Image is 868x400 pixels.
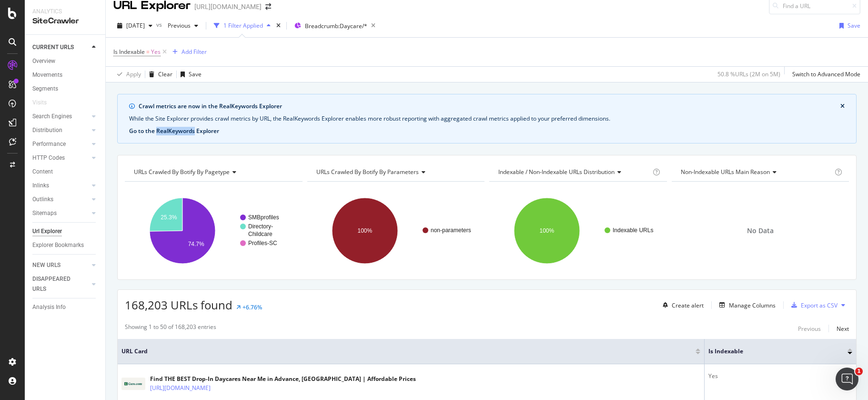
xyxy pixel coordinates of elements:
[848,21,860,30] div: Save
[32,112,72,122] div: Search Engines
[729,301,776,309] div: Manage Columns
[32,70,62,80] div: Movements
[161,214,177,221] text: 25.3%
[431,227,471,234] text: non-parameters
[489,189,665,272] svg: A chart.
[32,153,89,163] a: HTTP Codes
[274,21,283,31] div: times
[855,368,863,375] span: 1
[182,48,207,56] div: Add Filter
[248,240,277,246] text: Profiles-SC
[32,84,99,94] a: Segments
[32,195,53,205] div: Outlinks
[223,21,263,30] div: 1 Filter Applied
[798,325,821,333] div: Previous
[747,226,774,236] span: No Data
[139,102,840,111] div: Crawl metrics are now in the RealKeywords Explorer
[121,347,693,356] span: URL Card
[156,21,164,29] span: vs
[801,301,838,309] div: Export as CSV
[837,325,849,333] div: Next
[32,181,49,191] div: Inlinks
[32,167,99,177] a: Content
[496,164,651,180] h4: Indexable / Non-Indexable URLs Distribution
[32,260,61,270] div: NEW URLS
[798,323,821,334] button: Previous
[708,347,833,356] span: Is Indexable
[248,223,273,230] text: Directory-
[126,70,141,78] div: Apply
[838,100,847,113] button: close banner
[32,139,66,149] div: Performance
[32,274,81,294] div: DISAPPEARED URLS
[129,114,845,123] div: While the Site Explorer provides crawl metrics by URL, the RealKeywords Explorer enables more rob...
[145,67,172,82] button: Clear
[32,226,99,236] a: Url Explorer
[113,48,145,56] span: Is Indexable
[132,164,294,180] h4: URLs Crawled By Botify By pagetype
[169,46,207,58] button: Add Filter
[836,368,858,390] iframe: Intercom live chat
[307,189,483,272] svg: A chart.
[498,168,615,176] span: Indexable / Non-Indexable URLs distribution
[32,56,99,66] a: Overview
[32,42,89,52] a: CURRENT URLS
[32,240,99,250] a: Explorer Bookmarks
[32,302,99,312] a: Analysis Info
[291,18,367,33] button: Breadcrumb:Daycare/*
[194,2,262,11] div: [URL][DOMAIN_NAME]
[32,208,89,218] a: Sitemaps
[210,18,274,33] button: 1 Filter Applied
[265,3,271,10] div: arrow-right-arrow-left
[32,167,53,177] div: Content
[164,21,191,30] span: Previous
[32,181,89,191] a: Inlinks
[113,67,141,82] button: Apply
[121,378,145,390] img: main image
[32,195,89,205] a: Outlinks
[146,48,150,56] span: =
[125,189,301,272] svg: A chart.
[540,227,555,234] text: 100%
[659,297,704,313] button: Create alert
[32,208,57,218] div: Sitemaps
[32,8,98,16] div: Analytics
[113,18,156,33] button: [DATE]
[32,56,55,66] div: Overview
[32,16,98,27] div: SiteCrawler
[164,18,202,33] button: Previous
[150,383,211,393] a: [URL][DOMAIN_NAME]
[32,226,62,236] div: Url Explorer
[248,231,273,237] text: Childcare
[672,301,704,309] div: Create alert
[788,67,860,82] button: Switch to Advanced Mode
[32,260,89,270] a: NEW URLS
[314,164,476,180] h4: URLs Crawled By Botify By parameters
[32,153,65,163] div: HTTP Codes
[248,214,279,221] text: SMBprofiles
[787,297,838,313] button: Export as CSV
[32,42,74,52] div: CURRENT URLS
[150,375,416,383] div: Find THE BEST Drop-In Daycares Near Me in Advance, [GEOGRAPHIC_DATA] | Affordable Prices
[129,127,219,135] button: Go to the RealKeywords Explorer
[126,21,145,30] span: 2025 Oct. 1st
[717,70,780,78] div: 50.8 % URLs ( 2M on 5M )
[125,297,232,313] span: 168,203 URLs found
[32,98,56,108] a: Visits
[716,299,776,311] button: Manage Columns
[158,70,172,78] div: Clear
[32,112,89,122] a: Search Engines
[32,139,89,149] a: Performance
[305,22,367,30] span: Breadcrumb: Daycare/*
[32,70,99,80] a: Movements
[613,227,653,234] text: Indexable URLs
[32,125,62,135] div: Distribution
[188,241,204,247] text: 74.7%
[32,302,66,312] div: Analysis Info
[792,70,860,78] div: Switch to Advanced Mode
[679,164,833,180] h4: Non-Indexable URLs Main Reason
[32,84,58,94] div: Segments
